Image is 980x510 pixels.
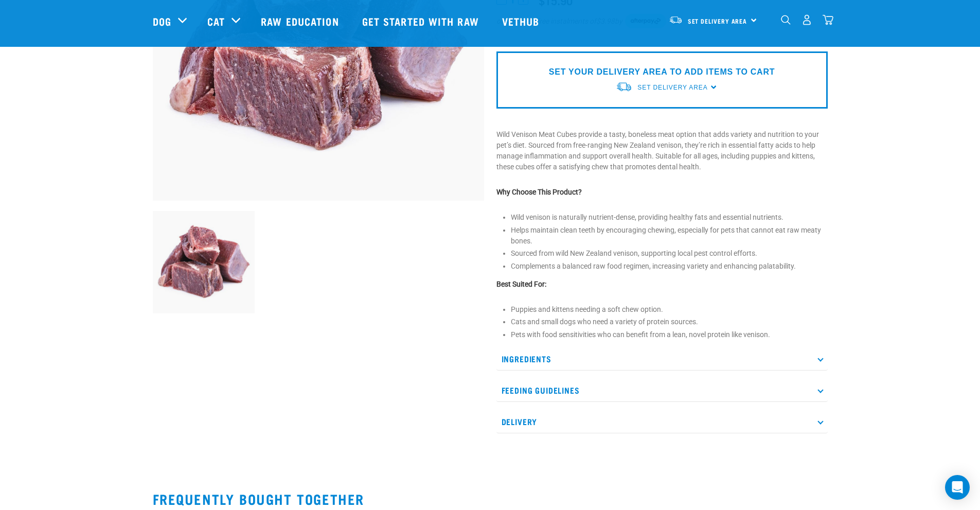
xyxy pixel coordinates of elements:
[496,280,546,288] strong: Best Suited For:
[153,13,171,29] a: Dog
[496,347,828,371] p: Ingredients
[669,15,683,24] img: van-moving.png
[352,1,492,42] a: Get started with Raw
[251,1,351,42] a: Raw Education
[496,129,828,172] p: Wild Venison Meat Cubes provide a tasty, boneless meat option that adds variety and nutrition to ...
[511,329,828,340] li: Pets with food sensitivities who can benefit from a lean, novel protein like venison.
[549,66,775,78] p: SET YOUR DELIVERY AREA TO ADD ITEMS TO CART
[781,15,791,25] img: home-icon-1@2x.png
[945,475,970,500] div: Open Intercom Messenger
[496,379,828,402] p: Feeding Guidelines
[207,13,225,29] a: Cat
[688,19,747,23] span: Set Delivery Area
[616,81,632,92] img: van-moving.png
[801,14,812,25] img: user.png
[511,261,828,272] li: Complements a balanced raw food regimen, increasing variety and enhancing palatability.
[153,211,255,313] img: 1181 Wild Venison Meat Cubes Boneless 01
[637,84,707,91] span: Set Delivery Area
[153,491,828,507] h2: Frequently bought together
[511,225,828,247] li: Helps maintain clean teeth by encouraging chewing, especially for pets that cannot eat raw meaty ...
[511,212,828,223] li: Wild venison is naturally nutrient-dense, providing healthy fats and essential nutrients.
[511,248,828,259] li: Sourced from wild New Zealand venison, supporting local pest control efforts.
[823,14,833,25] img: home-icon@2x.png
[496,188,582,196] strong: Why Choose This Product?
[511,316,828,327] li: Cats and small dogs who need a variety of protein sources.
[492,1,553,42] a: Vethub
[511,304,828,315] li: Puppies and kittens needing a soft chew option.
[496,410,828,433] p: Delivery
